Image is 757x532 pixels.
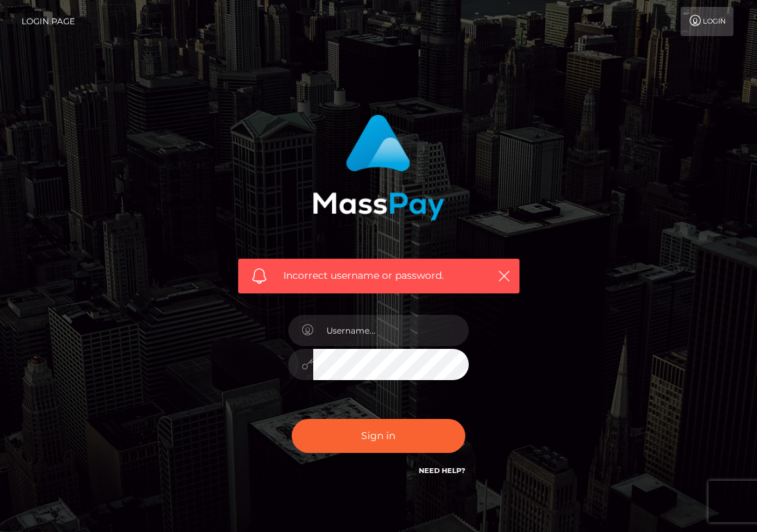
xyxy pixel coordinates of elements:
[283,268,481,283] span: Incorrect username or password.
[313,114,444,221] img: MassPay Login
[313,315,469,346] input: Username...
[419,466,465,475] a: Need Help?
[22,7,75,36] a: Login Page
[681,7,733,36] a: Login
[292,419,465,453] button: Sign in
